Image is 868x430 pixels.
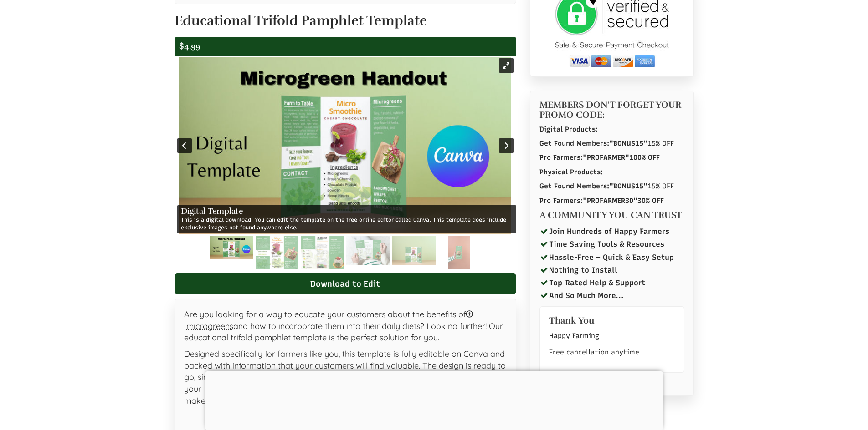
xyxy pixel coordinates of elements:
[175,13,516,28] h1: Educational Trifold Pamphlet Template
[539,210,684,220] h4: A COMMUNITY YOU CAN TRUST
[177,205,516,233] div: This is a digital download. You can edit the template on the free online editor called Canva. Thi...
[184,309,473,331] a: microgreens
[256,236,298,269] img: ce26851a4cc63254f45d3754f2dd2fad
[539,276,684,289] li: Top-Rated Help & Support
[181,207,513,216] h4: Digital Template
[539,139,684,148] p: 15% OFF
[609,182,647,190] span: "BONUS15"
[549,330,675,342] p: Happy Farming
[539,125,598,133] strong: Digital Products:
[539,225,684,238] li: Join Hundreds of Happy Farmers
[392,236,436,265] img: 47ec378555d3475418ca099ca9845531
[539,263,684,276] li: Nothing to Install
[184,349,506,406] span: Designed specifically for farmers like you, this template is fully editable on Canva and packed w...
[179,41,200,51] span: $4.99
[583,153,629,162] span: "PROFARMER"
[184,309,503,343] span: Are you looking for a way to educate your customers about the benefits of and how to incorporate ...
[175,273,516,294] a: Download to Edit
[205,371,663,428] iframe: Advertisement
[549,347,675,359] p: Free cancellation anytime
[583,197,637,205] span: "PROFARMER30"
[539,139,647,147] strong: Get Found Members:
[539,153,660,162] strong: Pro Farmers: 100% OFF
[539,182,647,190] strong: Get Found Members:
[179,57,511,234] img: Digital Template
[346,236,390,265] img: aa0399c410dd3ebe89039f84672ef3da
[539,168,603,176] strong: Physical Products:
[609,139,647,147] span: "BONUS15"
[539,100,684,120] h4: MEMBERS DON'T FORGET YOUR PROMO CODE:
[448,236,470,269] img: 3836e44a9dd3b0d1a5481f653dc3a4d3
[301,236,344,269] img: 8d771f28054a8788031f375e730d0503
[549,316,675,326] h4: Thank You
[210,236,253,259] img: 7db4efaa395c0e0b4e527d4f496ec874
[539,289,684,302] li: And So Much More...
[539,182,684,191] p: 15% OFF
[186,321,233,331] span: microgreens
[539,238,684,250] li: Time Saving Tools & Resources
[539,251,684,263] li: Hassle-Free – Quick & Easy Setup
[539,197,664,205] strong: Pro Farmers: 30% OFF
